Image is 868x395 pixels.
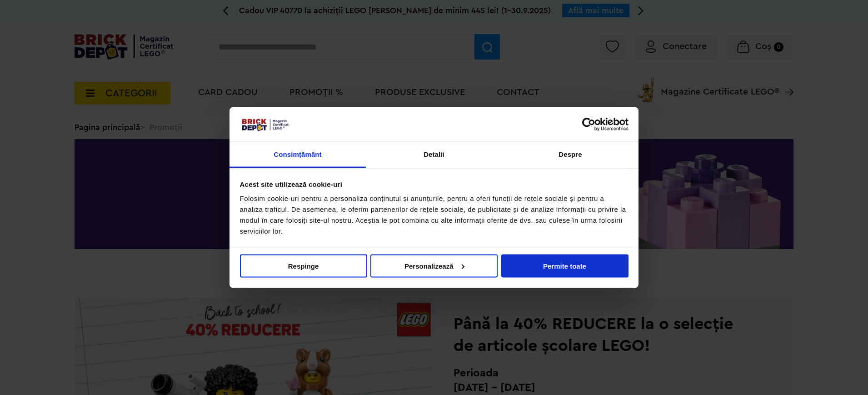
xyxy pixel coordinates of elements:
[370,254,498,277] button: Personalizează
[240,254,367,277] button: Respinge
[240,193,629,237] div: Folosim cookie-uri pentru a personaliza conținutul și anunțurile, pentru a oferi funcții de rețel...
[502,142,639,168] a: Despre
[229,142,366,168] a: Consimțământ
[240,179,629,190] div: Acest site utilizează cookie-uri
[501,254,629,277] button: Permite toate
[366,142,502,168] a: Detalii
[549,117,629,131] a: Usercentrics Cookiebot - opens in a new window
[240,117,290,132] img: siglă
